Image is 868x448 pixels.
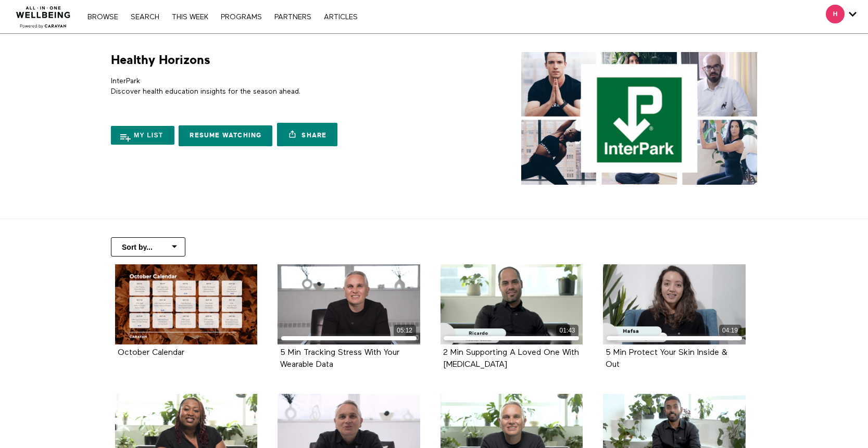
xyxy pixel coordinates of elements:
a: Resume Watching [179,125,272,146]
img: Healthy Horizons [521,52,757,185]
nav: Primary [82,11,362,22]
a: October Calendar [115,264,258,344]
a: PROGRAMS [216,14,267,21]
a: Share [277,123,337,146]
a: Search [125,14,165,21]
a: Browse [82,14,123,21]
strong: 5 Min Tracking Stress With Your Wearable Data [280,349,399,369]
a: ARTICLES [319,14,363,21]
a: THIS WEEK [167,14,213,21]
a: 2 Min Supporting A Loved One With Type 2 Diabetes 01:43 [441,264,583,344]
strong: October Calendar [118,349,184,357]
button: My list [111,126,174,145]
div: 05:12 [394,325,416,337]
a: 2 Min Supporting A Loved One With [MEDICAL_DATA] [443,349,579,368]
h1: Healthy Horizons [111,52,210,68]
div: 04:19 [719,325,741,337]
a: October Calendar [118,349,184,356]
p: InterPark Discover health education insights for the season ahead. [111,76,430,97]
a: 5 Min Protect Your Skin Inside & Out [606,349,727,368]
a: PARTNERS [269,14,317,21]
a: 5 Min Protect Your Skin Inside & Out 04:19 [603,264,746,344]
a: 5 Min Tracking Stress With Your Wearable Data [280,349,399,368]
div: 01:43 [556,325,578,337]
a: 5 Min Tracking Stress With Your Wearable Data 05:12 [278,264,420,344]
strong: 2 Min Supporting A Loved One With Type 2 Diabetes [443,349,579,369]
strong: 5 Min Protect Your Skin Inside & Out [606,349,727,369]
